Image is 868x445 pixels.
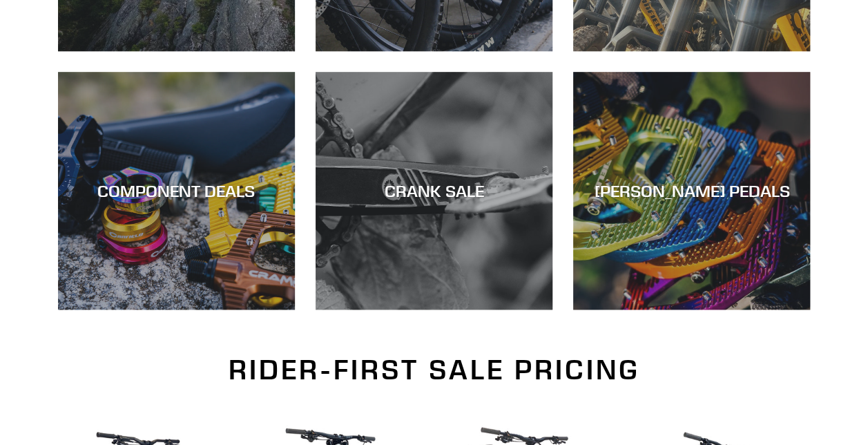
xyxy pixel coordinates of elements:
a: [PERSON_NAME] PEDALS [573,72,810,309]
h2: RIDER-FIRST SALE PRICING [58,353,811,386]
a: CRANK SALE [316,72,552,309]
a: COMPONENT DEALS [58,72,295,309]
div: CRANK SALE [316,181,552,201]
div: [PERSON_NAME] PEDALS [573,181,810,201]
div: COMPONENT DEALS [58,181,295,201]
